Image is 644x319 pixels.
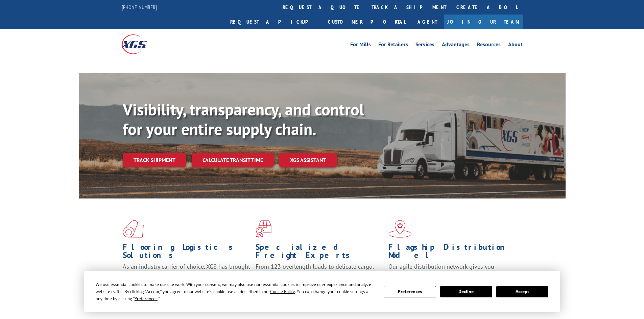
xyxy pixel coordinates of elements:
h1: Specialized Freight Experts [256,243,383,263]
a: Agent [411,15,444,29]
a: Services [415,42,434,49]
div: Cookie Consent Prompt [84,271,560,312]
a: About [508,42,523,49]
a: Track shipment [123,153,186,167]
a: Customer Portal [323,15,411,29]
a: For Mills [350,42,371,49]
a: For Retailers [378,42,408,49]
p: From 123 overlength loads to delicate cargo, our experienced staff knows the best way to move you... [256,263,383,293]
img: xgs-icon-flagship-distribution-model-red [388,220,412,238]
span: Cookie Policy [270,289,295,294]
a: XGS ASSISTANT [279,153,337,167]
h1: Flagship Distribution Model [388,243,516,263]
button: Preferences [384,286,436,297]
button: Decline [440,286,492,297]
a: Join Our Team [444,15,523,29]
span: As an industry carrier of choice, XGS has brought innovation and dedication to flooring logistics... [123,263,250,287]
a: Resources [477,42,501,49]
img: xgs-icon-total-supply-chain-intelligence-red [123,220,144,238]
a: [PHONE_NUMBER] [122,4,157,10]
img: xgs-icon-focused-on-flooring-red [256,220,271,238]
span: Our agile distribution network gives you nationwide inventory management on demand. [388,263,513,278]
span: Preferences [135,296,158,301]
h1: Flooring Logistics Solutions [123,243,251,263]
a: Request a pickup [225,15,323,29]
a: Advantages [442,42,470,49]
button: Accept [496,286,548,297]
div: We use essential cookies to make our site work. With your consent, we may also use non-essential ... [96,281,376,302]
a: Calculate transit time [192,153,274,167]
b: Visibility, transparency, and control for your entire supply chain. [123,99,364,139]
